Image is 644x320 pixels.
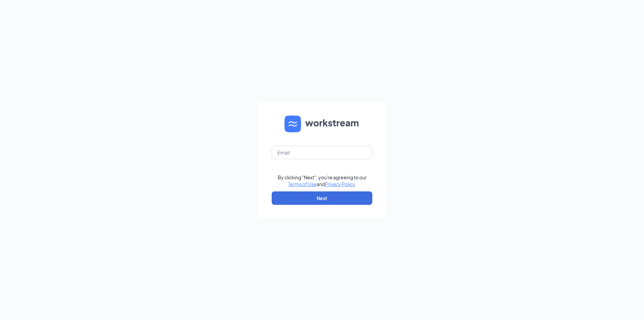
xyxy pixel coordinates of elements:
button: Next [272,191,372,205]
a: Privacy Policy [325,181,355,187]
a: Terms of Use [288,181,317,187]
img: WS logo and Workstream text [284,116,360,132]
input: Email [272,146,372,159]
div: By clicking "Next", you're agreeing to our and . [278,174,367,187]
